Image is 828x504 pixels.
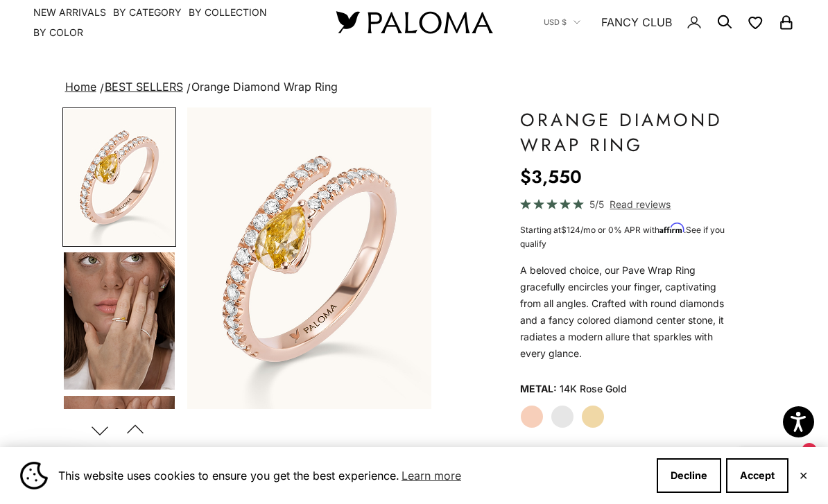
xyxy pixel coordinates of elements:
img: #RoseGold [187,107,431,409]
span: $124 [561,225,580,235]
a: BEST SELLERS [105,80,183,94]
nav: breadcrumbs [62,78,766,97]
button: Go to item 4 [62,251,176,391]
summary: By Category [113,6,182,19]
a: Learn more [399,465,463,486]
button: Accept [726,458,788,493]
a: Home [65,80,96,94]
summary: By Collection [189,6,267,19]
span: 5/5 [589,196,604,212]
span: Affirm [659,223,684,234]
img: #YellowGold #RoseGold #WhiteGold [64,252,175,390]
div: Item 1 of 18 [187,107,431,409]
span: Read reviews [610,196,671,212]
button: USD $ [544,16,580,28]
img: Cookie banner [20,462,48,489]
summary: By Color [33,26,83,40]
legend: Metal: [520,379,557,399]
a: NEW ARRIVALS [33,6,106,19]
h1: Orange Diamond Wrap Ring [520,107,732,157]
button: Close [799,471,808,480]
sale-price: $3,550 [520,163,582,191]
a: 5/5 Read reviews [520,196,732,212]
span: USD $ [544,16,567,28]
a: FANCY CLUB [601,13,672,31]
span: Orange Diamond Wrap Ring [191,80,338,94]
button: Decline [657,458,721,493]
span: Starting at /mo or 0% APR with . [520,225,725,249]
button: Go to item 1 [62,107,176,247]
span: This website uses cookies to ensure you get the best experience. [58,465,646,486]
nav: Primary navigation [33,6,303,40]
div: A beloved choice, our Pave Wrap Ring gracefully encircles your finger, captivating from all angle... [520,262,732,362]
variant-option-value: 14K Rose Gold [560,379,627,399]
img: #RoseGold [64,109,175,245]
